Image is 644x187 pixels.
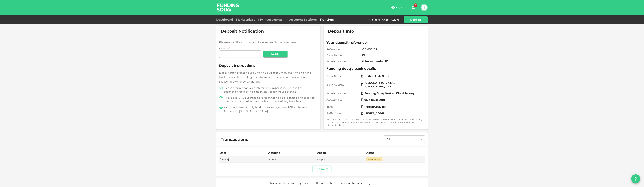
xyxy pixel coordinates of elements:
[224,86,317,94] span: Please ensure that your reference number is included in the description field so we can quickly c...
[410,4,417,11] button: 0
[404,16,428,23] button: Deposit
[219,41,296,44] span: Please enter the amount you have or plan to transfer here.
[312,166,332,172] button: See more
[270,181,374,185] span: Transfered amount may vary from the requested amount due to bank charges.
[422,5,427,10] button: I
[368,18,389,22] div: Available Funds :
[318,18,335,21] a: Transfers
[364,98,385,102] span: 9134025895001
[317,151,326,155] div: Action
[414,3,417,7] span: 0
[221,137,248,142] span: Transactions
[327,105,359,108] span: IBAN
[364,74,389,78] span: United Arab Bank
[384,135,425,143] div: All
[327,53,359,57] span: Bank Name
[327,83,359,87] span: Bank Address
[219,47,229,50] span: Amount
[327,98,359,102] span: Account No
[219,50,261,58] input: amount
[366,151,375,155] div: Status
[327,118,425,127] small: For transfers from the [GEOGRAPHIC_DATA], please note that our bank does not have an ABA routing ...
[216,18,235,21] a: Dashboard
[364,81,422,88] span: [GEOGRAPHIC_DATA], [GEOGRAPHIC_DATA]
[219,71,311,83] span: Deposit money into your Funding Souq account by making an online bank transfer to Funding Souq fr...
[327,40,425,45] span: Your deposit reference
[327,66,425,71] span: Funding Souq's bank details
[396,6,403,9] span: العربية
[327,91,359,95] span: Account name
[327,47,359,51] span: Reference
[327,111,359,115] span: Swift Code
[263,51,288,57] button: Notify
[284,18,318,21] a: Investment Settings
[364,111,385,115] span: [SWIFT_CODE]
[317,156,365,162] td: Deposit
[219,63,318,68] span: Deposit Instructions
[224,96,317,103] span: Please allow 1-3 business days for funds to be processed and credited to your account. All funds ...
[366,157,383,161] div: Requested
[364,105,386,108] span: [FINANCIAL_ID]
[327,59,359,63] span: Account name
[235,18,257,21] a: Marketplace
[220,151,227,155] div: Date
[391,18,399,22] div: AED 0
[221,29,264,34] span: Deposit Notification
[361,59,423,63] span: Lili Investments LTD
[361,47,423,51] span: I-GB-236235
[257,18,284,21] a: My Investments
[328,29,354,34] span: Deposit Info
[219,156,268,162] td: [DATE]
[364,91,414,95] span: Funding Souq Limited Client Money
[268,156,317,162] td: 25,000.00
[268,151,280,155] div: Amount
[631,174,640,183] button: question
[224,106,317,113] span: Your funds are securely held in a fully segregated Client Monies Account at [GEOGRAPHIC_DATA].
[361,53,423,57] span: N/A
[327,74,359,78] span: Bank Name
